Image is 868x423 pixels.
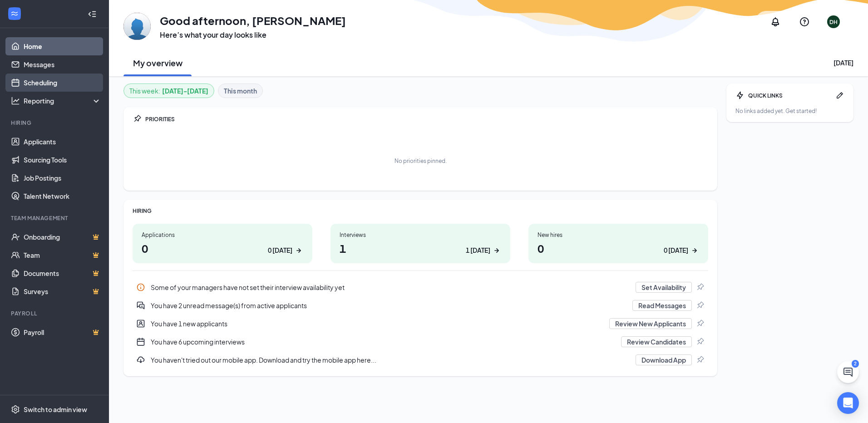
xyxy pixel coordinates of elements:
[10,9,19,18] svg: WorkstreamLogo
[829,18,838,26] div: DH
[695,337,705,346] svg: Pin
[133,315,708,333] a: UserEntityYou have 1 new applicantsReview New ApplicantsPin
[636,282,692,293] button: Set Availability
[24,133,101,151] a: Applicants
[151,355,630,364] div: You haven't tried out our mobile app. Download and try the mobile app here...
[695,283,705,292] svg: Pin
[24,228,101,246] a: OnboardingCrown
[133,207,708,215] div: HIRING
[133,333,708,351] a: CalendarNewYou have 6 upcoming interviewsReview CandidatesPin
[340,241,501,256] h1: 1
[24,151,101,169] a: Sourcing Tools
[11,119,99,127] div: Hiring
[133,57,182,69] h2: My overview
[133,278,708,296] div: Some of your managers have not set their interview availability yet
[133,315,708,333] div: You have 1 new applicants
[735,91,745,100] svg: Bolt
[852,360,859,368] div: 2
[799,16,810,27] svg: QuestionInfo
[395,157,447,165] div: No priorities pinned.
[466,246,490,255] div: 1 [DATE]
[340,231,501,239] div: Interviews
[160,13,346,28] h1: Good afternoon, [PERSON_NAME]
[538,231,699,239] div: New hires
[129,86,208,96] div: This week :
[330,224,510,263] a: Interviews11 [DATE]ArrowRight
[609,318,692,329] button: Review New Applicants
[748,92,832,99] div: QUICK LINKS
[695,355,705,364] svg: Pin
[133,296,708,315] div: You have 2 unread message(s) from active applicants
[24,264,101,282] a: DocumentsCrown
[136,319,145,328] svg: UserEntity
[151,301,627,310] div: You have 2 unread message(s) from active applicants
[24,96,102,105] div: Reporting
[142,241,303,256] h1: 0
[136,337,145,346] svg: CalendarNew
[136,301,145,310] svg: DoubleChatActive
[24,169,101,187] a: Job Postings
[664,246,688,255] div: 0 [DATE]
[145,115,708,123] div: PRIORITIES
[133,351,708,369] div: You haven't tried out our mobile app. Download and try the mobile app here...
[136,355,145,364] svg: Download
[24,55,101,74] a: Messages
[24,37,101,55] a: Home
[11,96,20,105] svg: Analysis
[133,296,708,315] a: DoubleChatActiveYou have 2 unread message(s) from active applicantsRead MessagesPin
[528,224,708,263] a: New hires00 [DATE]ArrowRight
[770,16,781,27] svg: Notifications
[837,392,859,414] div: Open Intercom Messenger
[843,367,853,378] svg: ChatActive
[162,86,208,96] b: [DATE] - [DATE]
[151,337,616,346] div: You have 6 upcoming interviews
[24,405,87,414] div: Switch to admin view
[224,86,257,96] b: This month
[24,323,101,341] a: PayrollCrown
[151,283,630,292] div: Some of your managers have not set their interview availability yet
[695,319,705,328] svg: Pin
[133,224,312,263] a: Applications00 [DATE]ArrowRight
[837,361,859,383] button: ChatActive
[133,114,142,123] svg: Pin
[151,319,604,328] div: You have 1 new applicants
[133,278,708,296] a: InfoSome of your managers have not set their interview availability yetSet AvailabilityPin
[123,13,151,40] img: Dawn Hamp
[24,187,101,205] a: Talent Network
[294,246,303,255] svg: ArrowRight
[636,354,692,365] button: Download App
[133,351,708,369] a: DownloadYou haven't tried out our mobile app. Download and try the mobile app here...Download AppPin
[735,107,844,115] div: No links added yet. Get started!
[268,246,292,255] div: 0 [DATE]
[695,301,705,310] svg: Pin
[538,241,699,256] h1: 0
[11,310,99,317] div: Payroll
[24,74,101,92] a: Scheduling
[833,58,853,67] div: [DATE]
[690,246,699,255] svg: ArrowRight
[160,30,346,40] h3: Here’s what your day looks like
[632,300,692,311] button: Read Messages
[11,405,20,414] svg: Settings
[136,283,145,292] svg: Info
[621,336,692,347] button: Review Candidates
[11,214,99,222] div: Team Management
[88,10,97,19] svg: Collapse
[835,91,844,100] svg: Pen
[492,246,501,255] svg: ArrowRight
[24,282,101,300] a: SurveysCrown
[24,246,101,264] a: TeamCrown
[133,333,708,351] div: You have 6 upcoming interviews
[142,231,303,239] div: Applications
